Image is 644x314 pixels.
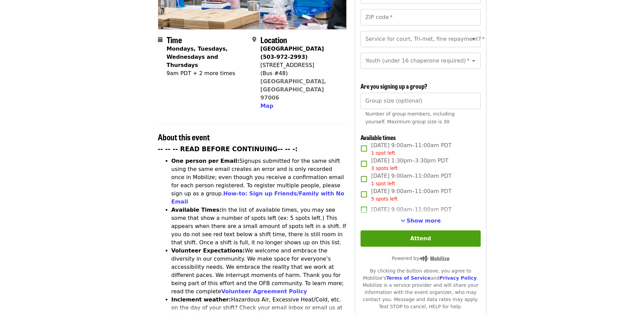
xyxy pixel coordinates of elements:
button: Open [469,34,478,44]
span: 3 spots left [371,165,398,171]
span: [DATE] 1:30pm–3:30pm PDT [371,157,448,172]
img: Powered by Mobilize [419,256,449,262]
a: [GEOGRAPHIC_DATA], [GEOGRAPHIC_DATA] 97006 [260,78,326,101]
span: [DATE] 9:00am–11:00am PDT [371,206,452,214]
strong: Mondays, Tuesdays, Wednesdays and Thursdays [167,46,228,68]
div: [STREET_ADDRESS] [260,61,341,69]
button: Open [469,56,478,66]
span: Map [260,103,273,109]
span: [DATE] 9:00am–11:00am PDT [371,172,452,187]
span: Time [167,34,182,46]
strong: One person per Email: [171,158,240,164]
span: [DATE] 9:00am–11:00am PDT [371,187,452,203]
span: Show more [407,217,441,224]
strong: -- -- -- READ BEFORE CONTINUING-- -- -: [158,145,298,153]
span: Are you signing up a group? [361,82,427,90]
span: Number of group members, including yourself. Maximum group size is 30 [365,111,455,124]
div: By clicking the button above, you agree to Mobilize's and . Mobilize is a service provider and wi... [361,267,480,310]
strong: Inclement weather: [171,296,231,303]
button: Attend [361,230,480,247]
button: Map [260,102,273,110]
button: See more timeslots [401,217,441,225]
i: map-marker-alt icon [252,36,256,43]
li: We welcome and embrace the diversity in our community. We make space for everyone’s accessibility... [171,247,347,296]
strong: Available Times: [171,207,222,213]
div: 9am PDT + 2 more times [167,69,247,77]
a: Volunteer Agreement Policy [221,288,307,295]
div: (Bus #48) [260,69,341,77]
a: Privacy Policy [439,275,477,281]
a: How-to: Sign up Friends/Family with No Email [171,190,345,205]
span: [DATE] 9:00am–11:00am PDT [371,141,452,157]
li: In the list of available times, you may see some that show a number of spots left (ex: 5 spots le... [171,206,347,247]
i: calendar icon [158,36,163,43]
a: Terms of Service [386,275,430,281]
span: 1 spot left [371,181,395,186]
span: Powered by [392,256,449,261]
input: [object Object] [361,93,480,109]
input: ZIP code [361,9,480,25]
span: 5 spots left [371,196,398,202]
span: About this event [158,131,210,143]
li: Signups submitted for the same shift using the same email creates an error and is only recorded o... [171,157,347,206]
span: 1 spot left [371,150,395,156]
strong: [GEOGRAPHIC_DATA] (503-972-2993) [260,46,324,60]
strong: Volunteer Expectations: [171,247,245,254]
span: Location [260,34,287,46]
span: Available times [361,133,396,142]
